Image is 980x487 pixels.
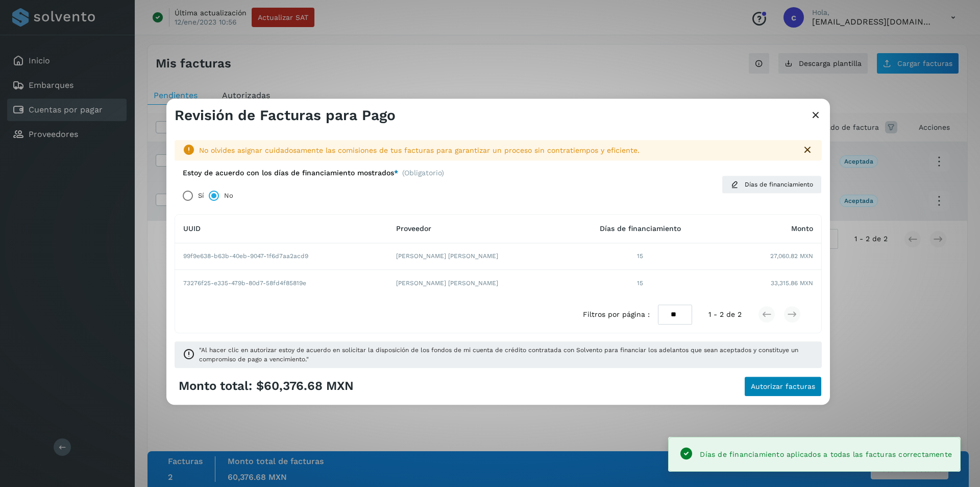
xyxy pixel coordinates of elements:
[183,169,398,177] label: Estoy de acuerdo con los días de financiamiento mostrados
[567,270,714,296] td: 15
[175,107,396,124] h3: Revisión de Facturas para Pago
[402,169,444,181] span: (Obligatorio)
[183,225,201,233] span: UUID
[751,383,815,390] span: Autorizar facturas
[567,243,714,270] td: 15
[722,175,822,194] button: Días de financiamiento
[256,379,354,394] span: $60,376.68 MXN
[583,309,650,320] span: Filtros por página :
[175,243,388,270] td: 99f9e638-b63b-40eb-9047-1f6d7aa2acd9
[770,252,813,261] span: 27,060.82 MXN
[388,243,567,270] td: [PERSON_NAME] [PERSON_NAME]
[199,145,793,156] div: No olvides asignar cuidadosamente las comisiones de tus facturas para garantizar un proceso sin c...
[744,376,822,397] button: Autorizar facturas
[198,185,204,206] label: Sí
[771,279,813,288] span: 33,315.86 MXN
[388,270,567,296] td: [PERSON_NAME] [PERSON_NAME]
[600,225,681,233] span: Días de financiamiento
[199,345,814,364] span: "Al hacer clic en autorizar estoy de acuerdo en solicitar la disposición de los fondos de mi cuen...
[175,270,388,296] td: 73276f25-e335-479b-80d7-58fd4f85819e
[700,450,952,458] span: Días de financiamiento aplicados a todas las facturas correctamente
[396,225,431,233] span: Proveedor
[745,180,813,189] span: Días de financiamiento
[708,309,742,320] span: 1 - 2 de 2
[791,225,813,233] span: Monto
[224,185,233,206] label: No
[179,379,252,394] span: Monto total:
